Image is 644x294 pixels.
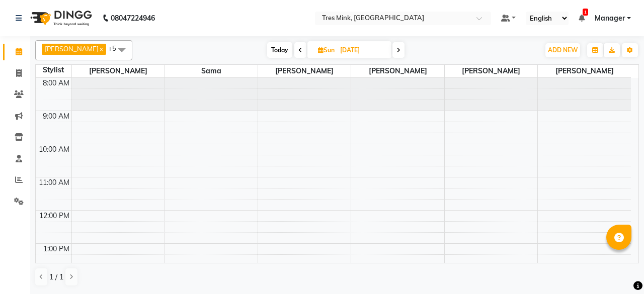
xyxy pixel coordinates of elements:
[545,43,580,57] button: ADD NEW
[108,44,124,52] span: +5
[26,4,95,32] img: logo
[37,177,71,188] div: 11:00 AM
[37,144,71,155] div: 10:00 AM
[445,65,537,77] span: [PERSON_NAME]
[111,4,155,32] b: 08047224946
[72,65,165,77] span: [PERSON_NAME]
[37,211,71,221] div: 12:00 PM
[41,244,71,254] div: 1:00 PM
[548,46,578,54] span: ADD NEW
[583,9,588,16] span: 1
[36,65,71,75] div: Stylist
[315,46,337,54] span: Sun
[45,45,99,53] span: [PERSON_NAME]
[602,254,634,284] iframe: chat widget
[49,272,63,282] span: 1 / 1
[258,65,351,77] span: [PERSON_NAME]
[99,45,103,53] a: x
[41,111,71,122] div: 9:00 AM
[267,42,292,58] span: Today
[579,14,585,23] a: 1
[41,78,71,88] div: 8:00 AM
[351,65,444,77] span: [PERSON_NAME]
[337,43,387,58] input: 2025-09-07
[538,65,631,77] span: [PERSON_NAME]
[595,13,625,24] span: Manager
[165,65,258,77] span: Sama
